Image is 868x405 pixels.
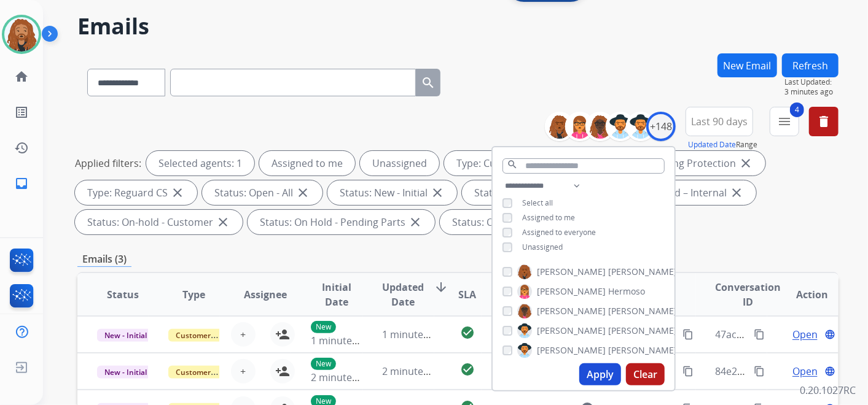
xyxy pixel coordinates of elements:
img: avatar [4,17,39,52]
div: Status: On Hold - Servicers [440,210,604,234]
span: Conversation ID [716,280,781,309]
span: Updated Date [383,280,424,309]
span: Assignee [244,287,287,302]
button: + [231,322,256,347]
mat-icon: history [14,141,29,155]
mat-icon: content_copy [682,366,694,377]
h2: Emails [77,14,839,39]
span: Type [182,287,205,302]
mat-icon: language [824,366,835,377]
div: Status: On Hold - Pending Parts [248,210,435,234]
mat-icon: person_add [275,327,290,342]
mat-icon: close [408,215,423,229]
span: 1 minute ago [311,334,372,347]
div: Status: On-hold - Customer [75,210,243,234]
button: Clear [626,363,665,385]
span: Unassigned [522,242,563,252]
div: Type: Shipping Protection [604,151,765,175]
p: Applied filters: [75,156,141,171]
mat-icon: close [729,185,744,200]
mat-icon: content_copy [682,329,694,340]
span: [PERSON_NAME] [608,305,677,317]
mat-icon: person_add [275,364,290,379]
button: Refresh [782,53,839,77]
div: Type: Customer Support [444,151,600,175]
span: New - Initial [97,366,154,379]
div: Selected agents: 1 [146,151,254,175]
span: Assigned to me [522,212,575,223]
span: 2 minutes ago [383,364,448,378]
span: 2 minutes ago [311,371,377,384]
button: New Email [717,53,777,77]
div: Status: New - Reply [462,180,592,205]
mat-icon: list_alt [14,105,29,120]
span: Last Updated: [784,77,839,87]
mat-icon: arrow_downward [434,280,449,295]
button: Apply [579,363,621,385]
mat-icon: content_copy [754,329,765,340]
mat-icon: close [430,185,445,200]
span: [PERSON_NAME] [608,266,677,278]
mat-icon: close [170,185,185,200]
button: + [231,359,256,384]
div: Status: New - Initial [327,180,457,205]
div: Assigned to me [259,151,355,175]
span: [PERSON_NAME] [537,325,606,337]
mat-icon: search [507,159,518,170]
button: 4 [770,107,799,136]
span: Customer Support [168,366,248,379]
div: Status: Open - All [202,180,323,205]
mat-icon: content_copy [754,366,765,377]
span: Initial Date [311,280,362,309]
span: Assigned to everyone [522,227,596,237]
span: [PERSON_NAME] [608,344,677,357]
th: Action [767,273,839,316]
span: + [240,327,246,342]
span: SLA [458,287,476,302]
span: [PERSON_NAME] [537,285,606,298]
mat-icon: menu [777,114,792,129]
p: New [311,358,336,370]
span: [PERSON_NAME] [537,305,606,317]
span: [PERSON_NAME] [537,344,606,357]
div: Type: Reguard CS [75,180,197,205]
p: 0.20.1027RC [800,383,856,398]
mat-icon: delete [816,114,831,129]
mat-icon: check_circle [460,362,475,377]
button: Updated Date [688,140,736,150]
span: Hermoso [608,285,645,298]
p: Emails (3) [77,252,131,267]
div: Status: On-hold – Internal [596,180,756,205]
span: Open [792,327,818,342]
span: + [240,364,246,379]
mat-icon: home [14,69,29,84]
span: New - Initial [97,329,154,342]
span: Status [107,287,139,302]
span: Customer Support [168,329,248,342]
div: Unassigned [360,151,439,175]
mat-icon: search [421,75,436,90]
p: New [311,321,336,333]
div: +148 [646,112,676,141]
span: Last 90 days [691,119,748,124]
mat-icon: language [824,329,835,340]
span: [PERSON_NAME] [537,266,606,278]
button: Last 90 days [686,107,753,136]
mat-icon: close [216,215,230,229]
mat-icon: close [295,185,310,200]
span: 3 minutes ago [784,87,839,97]
mat-icon: inbox [14,176,29,191]
span: [PERSON_NAME] [608,325,677,337]
span: Range [688,139,757,150]
span: Open [792,364,818,379]
mat-icon: close [738,156,753,171]
span: 4 [790,102,804,117]
span: 1 minute ago [383,328,444,341]
mat-icon: check_circle [460,325,475,340]
span: Select all [522,198,553,208]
